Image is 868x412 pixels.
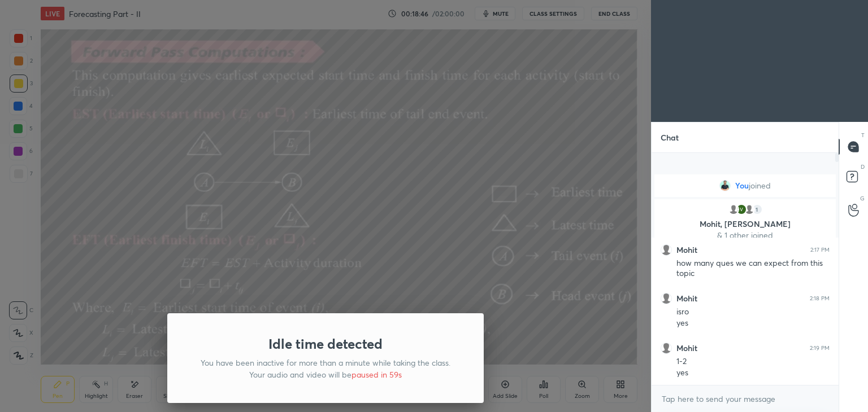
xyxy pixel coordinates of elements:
[676,356,830,367] div: 1-2
[676,343,697,353] h6: Mohit
[810,295,830,302] div: 2:18 PM
[661,343,672,354] img: default.png
[744,204,755,215] img: default.png
[676,293,697,304] h6: Mohit
[676,318,830,329] div: yes
[661,244,672,256] img: default.png
[194,357,457,380] p: You have been inactive for more than a minute while taking the class. Your audio and video will be
[810,345,830,352] div: 2:19 PM
[351,369,402,380] span: paused in 59s
[861,131,865,139] p: T
[661,293,672,304] img: default.png
[652,172,839,385] div: grid
[752,204,763,215] div: 1
[749,181,771,190] span: joined
[810,247,830,253] div: 2:17 PM
[860,194,865,203] p: G
[735,181,749,190] span: You
[676,258,830,279] div: how many ques we can expect from this topic
[676,245,697,255] h6: Mohit
[676,367,830,379] div: yes
[736,204,747,215] img: 823e8694835c4166bd1cac11a457ba48.20463791_3
[861,163,865,171] p: D
[661,220,829,229] p: Mohit, [PERSON_NAME]
[268,336,383,352] h1: Idle time detected
[676,306,830,318] div: isro
[661,231,829,240] p: & 1 other joined
[728,204,739,215] img: default.png
[652,122,688,152] p: Chat
[719,180,731,191] img: 963340471ff5441e8619d0a0448153d9.jpg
